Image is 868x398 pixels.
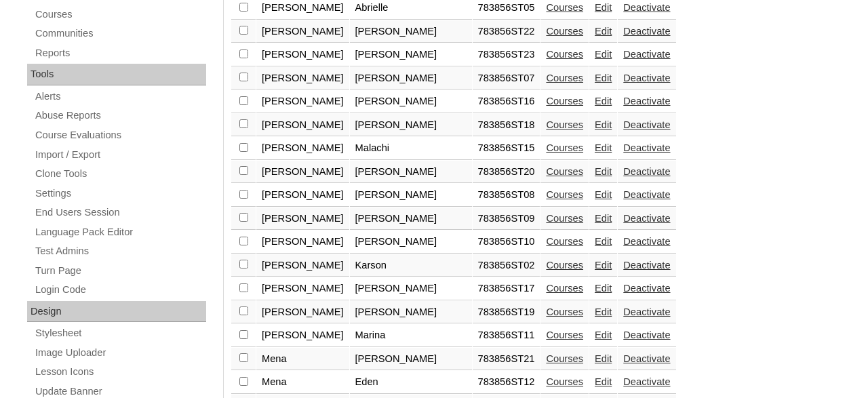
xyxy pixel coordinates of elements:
a: Edit [595,213,612,224]
a: Language Pack Editor [34,224,206,241]
a: Courses [546,73,583,83]
a: Alerts [34,88,206,105]
td: 783856ST17 [473,277,540,300]
td: [PERSON_NAME] [256,277,349,300]
td: [PERSON_NAME] [350,20,472,43]
a: Courses [546,2,583,13]
a: Deactivate [623,306,670,317]
a: Deactivate [623,96,670,106]
a: Edit [595,2,612,13]
a: Edit [595,306,612,317]
a: Courses [546,119,583,130]
a: Courses [546,283,583,294]
td: Mena [256,348,349,371]
a: Course Evaluations [34,127,206,144]
a: Deactivate [623,376,670,387]
td: Eden [350,371,472,394]
td: 783856ST12 [473,371,540,394]
a: Courses [546,49,583,60]
a: Reports [34,45,206,62]
a: Deactivate [623,26,670,37]
a: Courses [546,330,583,340]
a: Import / Export [34,146,206,163]
a: Deactivate [623,189,670,200]
a: Lesson Icons [34,363,206,380]
td: [PERSON_NAME] [256,20,349,43]
a: End Users Session [34,204,206,221]
td: [PERSON_NAME] [350,43,472,66]
td: Karson [350,254,472,277]
td: [PERSON_NAME] [256,43,349,66]
a: Deactivate [623,119,670,130]
a: Test Admins [34,243,206,260]
td: [PERSON_NAME] [256,90,349,113]
td: 783856ST23 [473,43,540,66]
a: Deactivate [623,166,670,177]
a: Deactivate [623,236,670,247]
td: [PERSON_NAME] [256,301,349,324]
a: Edit [595,142,612,153]
a: Deactivate [623,353,670,364]
td: [PERSON_NAME] [350,277,472,300]
a: Edit [595,96,612,106]
a: Courses [546,96,583,106]
a: Courses [546,353,583,364]
a: Clone Tools [34,165,206,182]
a: Deactivate [623,142,670,153]
td: 783856ST22 [473,20,540,43]
a: Communities [34,25,206,42]
td: 783856ST02 [473,254,540,277]
a: Edit [595,236,612,247]
a: Edit [595,260,612,271]
td: 783856ST21 [473,348,540,371]
td: 783856ST20 [473,161,540,184]
a: Deactivate [623,260,670,271]
td: Mena [256,371,349,394]
a: Image Uploader [34,344,206,361]
td: [PERSON_NAME] [350,348,472,371]
a: Edit [595,49,612,60]
td: 783856ST10 [473,231,540,254]
td: [PERSON_NAME] [256,67,349,90]
a: Settings [34,185,206,202]
a: Courses [546,142,583,153]
a: Edit [595,283,612,294]
a: Stylesheet [34,325,206,342]
td: 783856ST16 [473,90,540,113]
td: [PERSON_NAME] [350,67,472,90]
td: 783856ST18 [473,114,540,137]
td: 783856ST08 [473,184,540,207]
a: Edit [595,353,612,364]
a: Courses [546,166,583,177]
div: Tools [27,64,206,85]
a: Login Code [34,281,206,298]
td: 783856ST15 [473,137,540,160]
a: Courses [546,306,583,317]
td: [PERSON_NAME] [350,161,472,184]
a: Deactivate [623,213,670,224]
a: Edit [595,26,612,37]
a: Edit [595,119,612,130]
td: [PERSON_NAME] [256,254,349,277]
td: [PERSON_NAME] [256,324,349,347]
td: [PERSON_NAME] [256,207,349,231]
a: Courses [546,376,583,387]
a: Courses [546,26,583,37]
a: Deactivate [623,283,670,294]
td: Marina [350,324,472,347]
div: Design [27,301,206,323]
a: Edit [595,189,612,200]
td: [PERSON_NAME] [350,90,472,113]
a: Deactivate [623,73,670,83]
a: Courses [546,236,583,247]
td: 783856ST07 [473,67,540,90]
td: [PERSON_NAME] [350,184,472,207]
a: Deactivate [623,2,670,13]
td: [PERSON_NAME] [256,231,349,254]
td: 783856ST19 [473,301,540,324]
td: [PERSON_NAME] [256,161,349,184]
td: [PERSON_NAME] [256,114,349,137]
td: [PERSON_NAME] [350,231,472,254]
td: 783856ST11 [473,324,540,347]
a: Deactivate [623,330,670,340]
